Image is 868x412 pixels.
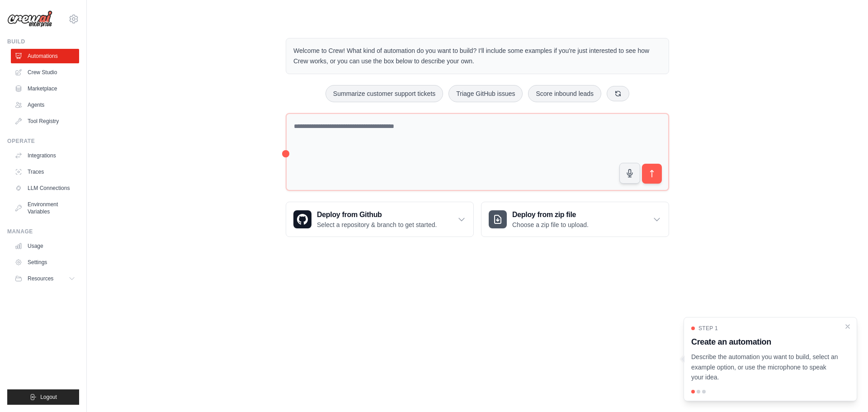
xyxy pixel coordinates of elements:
[11,148,79,163] a: Integrations
[11,114,79,128] a: Tool Registry
[325,85,443,102] button: Summarize customer support tickets
[512,209,589,220] h3: Deploy from zip file
[7,228,79,235] div: Manage
[7,137,79,145] div: Operate
[317,220,437,229] p: Select a repository & branch to get started.
[844,323,851,330] button: Close walkthrough
[11,81,79,96] a: Marketplace
[698,325,718,332] span: Step 1
[11,239,79,253] a: Usage
[823,369,868,412] iframe: Chat Widget
[11,271,79,286] button: Resources
[40,393,57,401] span: Logout
[11,49,79,63] a: Automations
[7,10,52,28] img: Logo
[691,336,839,348] h3: Create an automation
[317,209,437,220] h3: Deploy from Github
[11,98,79,112] a: Agents
[528,85,601,102] button: Score inbound leads
[28,275,53,282] span: Resources
[7,38,79,45] div: Build
[11,255,79,270] a: Settings
[7,389,79,405] button: Logout
[293,46,661,66] p: Welcome to Crew! What kind of automation do you want to build? I'll include some examples if you'...
[11,65,79,80] a: Crew Studio
[11,197,79,219] a: Environment Variables
[691,352,839,383] p: Describe the automation you want to build, select an example option, or use the microphone to spe...
[11,181,79,195] a: LLM Connections
[11,165,79,179] a: Traces
[512,220,589,229] p: Choose a zip file to upload.
[448,85,523,102] button: Triage GitHub issues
